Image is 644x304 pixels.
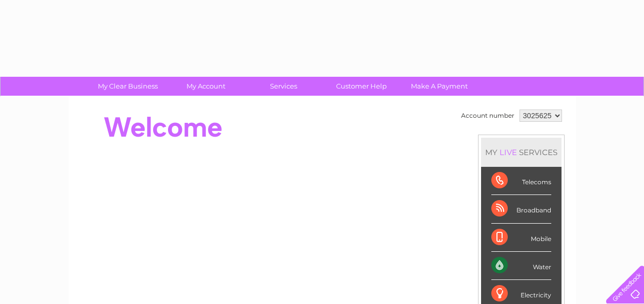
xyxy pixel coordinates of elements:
a: Services [241,77,326,96]
div: Telecoms [491,167,551,195]
div: MY SERVICES [481,138,562,167]
div: Water [491,252,551,280]
div: Broadband [491,195,551,223]
a: My Clear Business [86,77,170,96]
div: LIVE [497,147,519,157]
a: Customer Help [319,77,404,96]
a: Make A Payment [397,77,482,96]
td: Account number [459,107,517,124]
div: Mobile [491,224,551,252]
a: My Account [163,77,248,96]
